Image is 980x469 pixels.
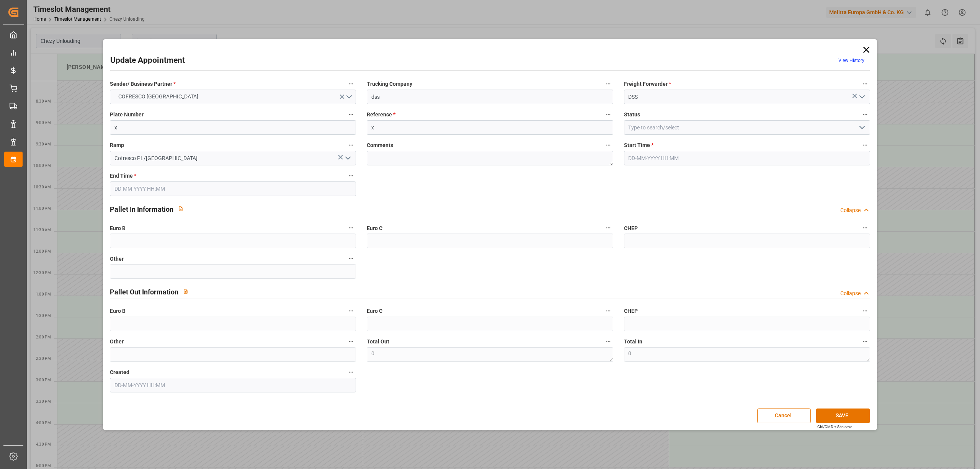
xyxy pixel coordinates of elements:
[346,109,356,119] button: Plate Number
[367,224,382,232] span: Euro C
[114,93,202,101] span: COFRESCO [GEOGRAPHIC_DATA]
[624,120,870,135] input: Type to search/select
[346,223,356,233] button: Euro B
[860,223,870,233] button: CHEP
[110,80,176,88] span: Sender/ Business Partner
[624,141,653,149] span: Start Time
[110,151,356,165] input: Type to search/select
[856,91,867,103] button: open menu
[860,337,870,346] button: Total In
[603,306,613,316] button: Euro C
[367,338,389,346] span: Total Out
[346,79,356,89] button: Sender/ Business Partner *
[757,409,811,423] button: Cancel
[346,171,356,181] button: End Time *
[367,80,412,88] span: Trucking Company
[860,306,870,316] button: CHEP
[173,201,188,216] button: View description
[624,111,640,119] span: Status
[860,140,870,150] button: Start Time *
[346,337,356,346] button: Other
[367,141,393,149] span: Comments
[856,122,867,134] button: open menu
[603,337,613,346] button: Total Out
[110,54,185,67] h2: Update Appointment
[110,378,356,392] input: DD-MM-YYYY HH:MM
[603,223,613,233] button: Euro C
[110,307,126,315] span: Euro B
[110,368,129,376] span: Created
[110,141,124,149] span: Ramp
[603,109,613,119] button: Reference *
[110,172,136,180] span: End Time
[110,338,124,346] span: Other
[603,79,613,89] button: Trucking Company
[860,79,870,89] button: Freight Forwarder *
[838,58,864,63] a: View History
[110,255,124,263] span: Other
[624,80,671,88] span: Freight Forwarder
[603,140,613,150] button: Comments
[342,152,353,164] button: open menu
[110,204,173,214] h2: Pallet In Information
[367,111,395,119] span: Reference
[110,181,356,196] input: DD-MM-YYYY HH:MM
[367,307,382,315] span: Euro C
[860,109,870,119] button: Status
[110,90,356,104] button: open menu
[840,206,861,214] div: Collapse
[346,306,356,316] button: Euro B
[110,111,144,119] span: Plate Number
[367,347,613,362] textarea: 0
[346,367,356,377] button: Created
[624,338,642,346] span: Total In
[624,347,870,362] textarea: 0
[110,224,126,232] span: Euro B
[817,424,852,430] div: Ctrl/CMD + S to save
[624,151,870,165] input: DD-MM-YYYY HH:MM
[624,307,638,315] span: CHEP
[346,140,356,150] button: Ramp
[840,289,861,297] div: Collapse
[178,284,193,299] button: View description
[624,224,638,232] span: CHEP
[110,287,178,297] h2: Pallet Out Information
[816,409,870,423] button: SAVE
[346,253,356,263] button: Other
